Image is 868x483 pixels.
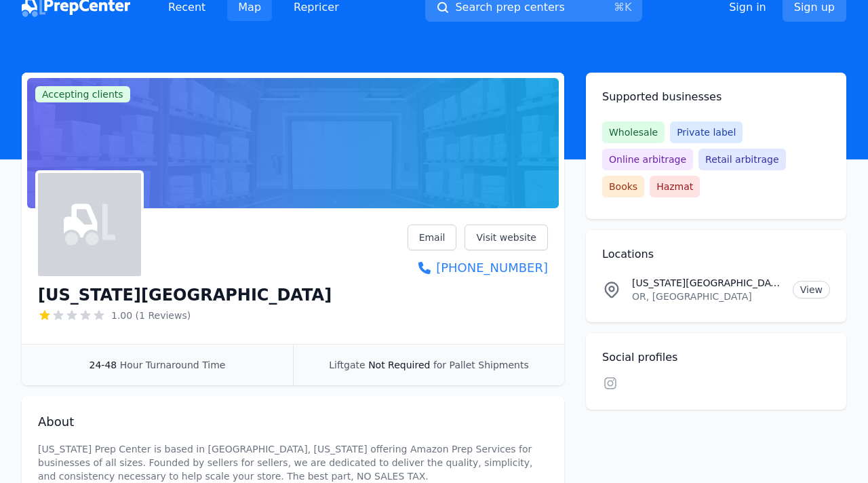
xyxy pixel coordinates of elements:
span: Wholesale [602,121,665,143]
h1: [US_STATE][GEOGRAPHIC_DATA] [38,284,332,306]
span: 1.00 (1 Reviews) [111,309,191,322]
a: Visit website [465,225,548,250]
span: for Pallet Shipments [433,360,529,370]
h2: About [38,412,548,431]
span: Retail arbitrage [698,149,785,170]
h2: Social profiles [602,349,830,366]
p: OR, [GEOGRAPHIC_DATA] [632,290,782,303]
span: Not Required [368,360,430,370]
span: Online arbitrage [602,149,693,170]
a: View [793,281,830,298]
kbd: K [625,1,632,14]
span: Hazmat [650,176,700,197]
p: [US_STATE][GEOGRAPHIC_DATA] Location [632,276,782,290]
span: Hour Turnaround Time [120,360,226,370]
a: [PHONE_NUMBER] [408,258,548,277]
span: 24-48 [90,360,117,370]
span: Private label [670,121,743,143]
span: Liftgate [329,360,365,370]
h2: Locations [602,246,830,263]
p: [US_STATE] Prep Center is based in [GEOGRAPHIC_DATA], [US_STATE] offering Amazon Prep Services fo... [38,442,548,483]
a: Email [408,225,457,250]
img: Oregon Prep Center [64,199,115,250]
h2: Supported businesses [602,89,830,105]
kbd: ⌘ [614,1,625,14]
span: Books [602,176,644,197]
span: Accepting clients [35,86,130,102]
